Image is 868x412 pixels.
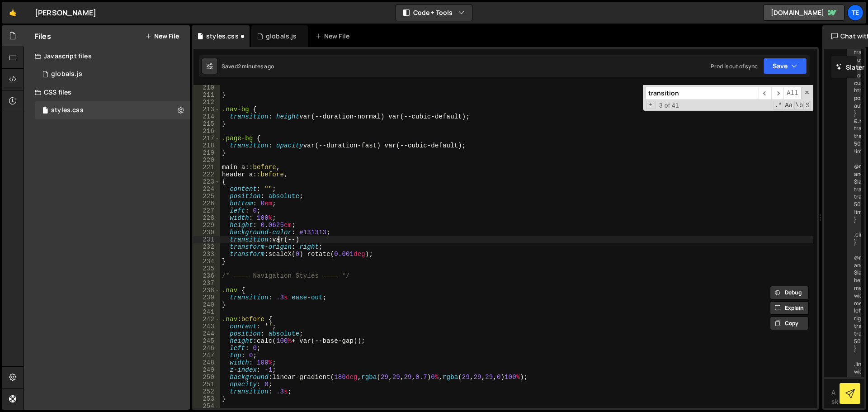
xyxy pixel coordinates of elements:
[238,62,274,70] div: 2 minutes ago
[193,171,220,178] div: 222
[770,317,809,330] button: Copy
[193,381,220,388] div: 251
[193,84,220,91] div: 210
[193,243,220,251] div: 232
[2,2,24,24] a: 🤙
[193,294,220,301] div: 239
[193,374,220,381] div: 250
[193,229,220,236] div: 230
[193,366,220,374] div: 249
[193,120,220,128] div: 215
[35,65,190,83] div: 16160/43434.js
[193,113,220,120] div: 214
[193,265,220,272] div: 235
[193,207,220,214] div: 227
[315,32,353,41] div: New File
[193,185,220,193] div: 224
[770,286,809,299] button: Debug
[656,102,683,109] span: 3 of 41
[193,330,220,337] div: 244
[193,337,220,345] div: 245
[51,106,84,114] div: styles.css
[193,164,220,171] div: 221
[193,106,220,113] div: 213
[193,236,220,243] div: 231
[35,101,190,119] div: 16160/43441.css
[193,251,220,258] div: 233
[193,403,220,410] div: 254
[193,91,220,99] div: 211
[774,101,783,110] span: RegExp Search
[193,149,220,156] div: 219
[771,87,784,100] span: ​
[759,87,771,100] span: ​
[193,388,220,395] div: 252
[711,62,758,70] div: Prod is out of sync
[847,5,863,21] a: Te
[193,135,220,142] div: 217
[763,5,844,21] a: [DOMAIN_NAME]
[193,222,220,229] div: 229
[770,301,809,315] button: Explain
[193,128,220,135] div: 216
[193,279,220,287] div: 237
[145,33,179,40] button: New File
[805,101,811,110] span: Search In Selection
[645,87,759,100] input: Search for
[646,101,656,109] span: Toggle Replace mode
[222,62,274,70] div: Saved
[193,214,220,222] div: 228
[193,272,220,279] div: 236
[206,32,239,41] div: styles.css
[35,7,96,18] div: [PERSON_NAME]
[193,193,220,200] div: 225
[193,316,220,323] div: 242
[24,83,190,101] div: CSS files
[193,200,220,207] div: 226
[193,395,220,403] div: 253
[35,31,51,41] h2: Files
[193,142,220,149] div: 218
[266,32,297,41] div: globals.js
[24,47,190,65] div: Javascript files
[193,156,220,164] div: 220
[763,58,807,74] button: Save
[193,323,220,330] div: 243
[193,359,220,366] div: 248
[193,178,220,185] div: 223
[784,101,793,110] span: CaseSensitive Search
[794,101,804,110] span: Whole Word Search
[51,70,82,78] div: globals.js
[193,308,220,316] div: 241
[193,258,220,265] div: 234
[193,301,220,308] div: 240
[783,87,802,100] span: Alt-Enter
[193,352,220,359] div: 247
[396,5,472,21] button: Code + Tools
[193,99,220,106] div: 212
[193,345,220,352] div: 246
[193,287,220,294] div: 238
